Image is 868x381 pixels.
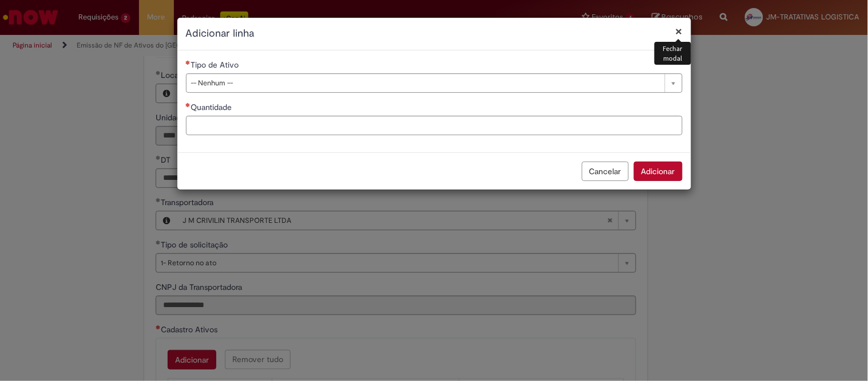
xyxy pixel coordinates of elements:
button: Adicionar [634,162,683,181]
div: Fechar modal [655,42,691,65]
button: Fechar modal [676,25,683,37]
input: Quantidade [186,116,683,135]
span: -- Nenhum -- [191,74,659,92]
span: Quantidade [191,102,235,112]
span: Necessários [186,103,191,107]
span: Necessários [186,60,191,65]
button: Cancelar [582,162,629,181]
span: Tipo de Ativo [191,60,241,70]
h2: Adicionar linha [186,26,683,41]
